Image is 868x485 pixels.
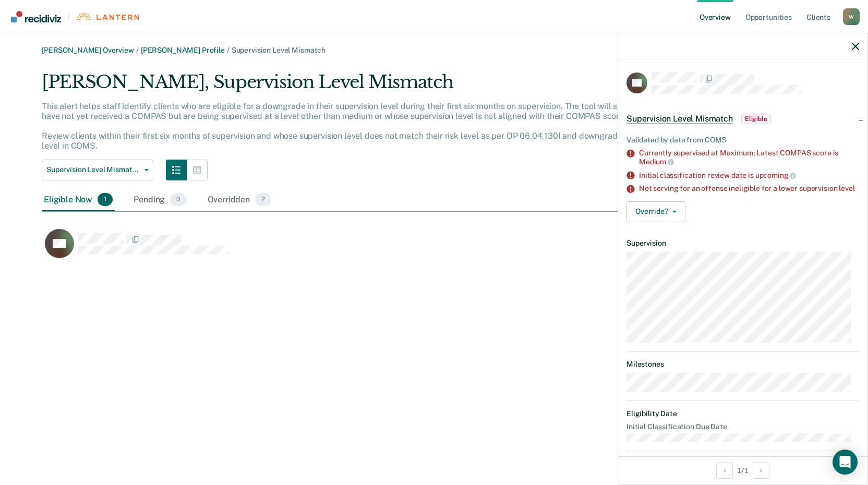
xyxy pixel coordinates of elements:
[98,193,113,207] span: 1
[46,165,140,174] span: Supervision Level Mismatch
[843,8,860,25] button: Profile dropdown button
[741,114,771,124] span: Eligible
[225,46,232,54] span: /
[833,450,858,475] div: Open Intercom Messenger
[626,114,733,124] span: Supervision Level Mismatch
[843,8,860,25] div: W
[206,189,274,212] div: Overridden
[626,360,859,369] dt: Milestones
[131,189,188,212] div: Pending
[716,462,733,479] button: Previous Opportunity
[11,11,61,22] img: Recidiviz
[626,409,859,418] dt: Eligibility Date
[753,462,769,479] button: Next Opportunity
[42,228,728,270] div: CaseloadOpportunityCell-0684304
[42,189,115,212] div: Eligible Now
[618,456,867,484] div: 1 / 1
[639,157,674,166] span: Medium
[255,193,271,207] span: 2
[639,149,859,166] div: Currently supervised at Maximum; Latest COMPAS score is
[618,102,867,136] div: Supervision Level MismatchEligible
[626,239,859,248] dt: Supervision
[42,71,693,101] div: [PERSON_NAME], Supervision Level Mismatch
[61,12,76,21] span: |
[134,46,141,54] span: /
[755,171,797,179] span: upcoming
[42,46,134,54] a: [PERSON_NAME] Overview
[626,422,859,431] dt: Initial Classification Due Date
[42,101,686,151] p: This alert helps staff identify clients who are eligible for a downgrade in their supervision lev...
[232,46,325,54] span: Supervision Level Mismatch
[141,46,225,54] a: [PERSON_NAME] Profile
[626,201,685,222] button: Override?
[626,136,859,144] div: Validated by data from COMS
[639,171,859,180] div: Initial classification review date is
[170,193,186,207] span: 0
[639,184,859,193] div: Not serving for an offense ineligible for a lower supervision
[76,13,139,20] img: Lantern
[839,184,854,192] span: level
